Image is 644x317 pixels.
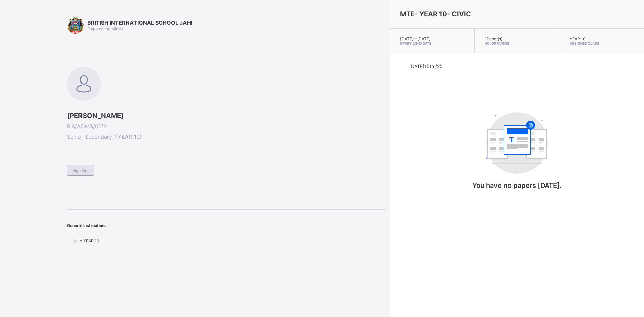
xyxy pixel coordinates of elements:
[570,36,586,41] span: YEAR 10
[67,123,386,130] span: BIS/ADMS/0172
[485,41,549,45] span: No. of Papers
[67,112,386,120] span: [PERSON_NAME]
[72,168,89,173] span: Sign Out
[509,135,514,144] tspan: T
[409,63,443,69] span: [DATE] 15th /25
[450,181,584,190] p: You have no papers [DATE].
[67,133,386,140] span: Senior Secondary 1 ( YEAR 10 )
[72,238,99,243] span: Hello YEAR 10
[485,36,502,41] span: 1 Paper(s)
[67,223,107,228] span: General Instructions
[87,26,123,31] span: Empowering Minds
[400,36,430,41] span: [DATE] — [DATE]
[400,41,464,45] span: Start & End Date
[400,10,471,18] span: MTE- YEAR 10- CIVIC
[570,41,634,45] span: Assigned Class
[450,106,584,203] div: You have no papers today.
[87,19,192,26] span: BRITISH INTERNATIONAL SCHOOL JAHI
